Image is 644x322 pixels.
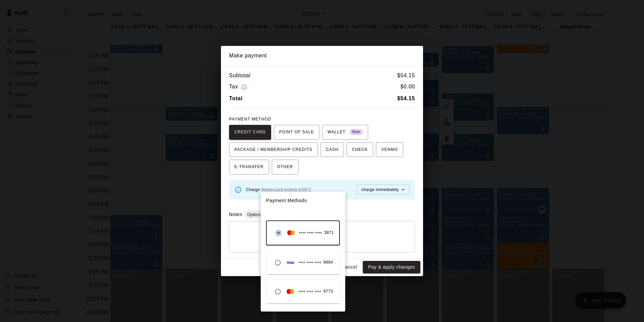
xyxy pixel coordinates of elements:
[285,230,297,236] img: Credit card brand logo
[284,259,296,266] img: Credit card brand logo
[261,192,345,210] p: Payment Methods
[284,288,296,295] img: Credit card brand logo
[323,288,333,295] span: 9773
[324,230,333,236] span: 3871
[323,259,333,266] span: 9964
